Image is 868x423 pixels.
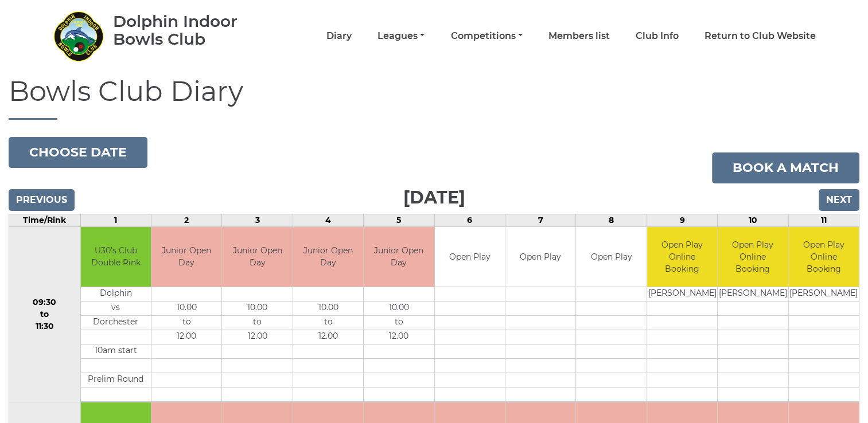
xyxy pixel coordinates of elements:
[789,227,859,287] td: Open Play Online Booking
[222,316,292,330] td: to
[377,30,425,42] a: Leagues
[151,227,221,287] td: Junior Open Day
[712,152,859,183] a: Book a match
[222,227,292,287] td: Junior Open Day
[293,227,363,287] td: Junior Open Day
[9,137,147,168] button: Choose date
[789,287,859,301] td: [PERSON_NAME]
[81,227,151,287] td: U30's Club Double Rink
[53,10,104,62] img: Dolphin Indoor Bowls Club
[81,316,151,330] td: Dorchester
[293,330,363,344] td: 12.00
[450,30,522,42] a: Competitions
[364,227,434,287] td: Junior Open Day
[9,214,81,226] td: Time/Rink
[704,30,816,42] a: Return to Club Website
[819,189,859,211] input: Next
[81,287,151,301] td: Dolphin
[505,227,575,287] td: Open Play
[364,316,434,330] td: to
[81,373,151,387] td: Prelim Round
[576,227,646,287] td: Open Play
[293,301,363,316] td: 10.00
[718,214,788,226] td: 10
[364,330,434,344] td: 12.00
[9,189,75,211] input: Previous
[718,227,788,287] td: Open Play Online Booking
[647,287,717,301] td: [PERSON_NAME]
[81,344,151,359] td: 10am start
[151,316,221,330] td: to
[636,30,679,42] a: Club Info
[576,214,647,226] td: 8
[293,316,363,330] td: to
[505,214,575,226] td: 7
[81,301,151,316] td: vs
[293,214,363,226] td: 4
[647,227,717,287] td: Open Play Online Booking
[364,214,434,226] td: 5
[435,227,505,287] td: Open Play
[9,226,81,402] td: 09:30 to 11:30
[326,30,352,42] a: Diary
[151,214,221,226] td: 2
[548,30,610,42] a: Members list
[151,301,221,316] td: 10.00
[151,330,221,344] td: 12.00
[113,13,271,48] div: Dolphin Indoor Bowls Club
[222,330,292,344] td: 12.00
[718,287,788,301] td: [PERSON_NAME]
[647,214,717,226] td: 9
[80,214,151,226] td: 1
[222,214,293,226] td: 3
[788,214,859,226] td: 11
[364,301,434,316] td: 10.00
[222,301,292,316] td: 10.00
[434,214,505,226] td: 6
[9,76,859,120] h1: Bowls Club Diary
